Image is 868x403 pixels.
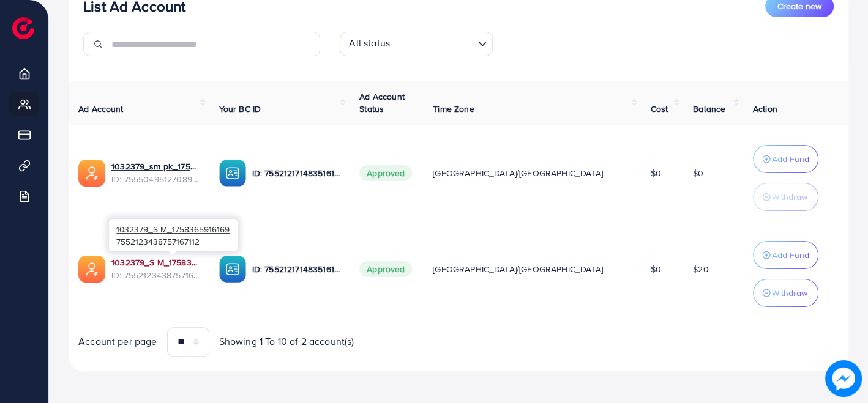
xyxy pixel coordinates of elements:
span: Showing 1 To 10 of 2 account(s) [219,335,354,349]
p: Withdraw [772,286,807,300]
span: Your BC ID [219,103,261,115]
span: Approved [359,261,412,277]
span: [GEOGRAPHIC_DATA]/[GEOGRAPHIC_DATA] [433,167,603,179]
img: ic-ba-acc.ded83a64.svg [219,256,246,283]
div: Search for option [340,32,493,56]
div: <span class='underline'>1032379_sm pk_1759047149589</span></br>7555049512708964370 [111,160,200,185]
span: All status [346,34,392,53]
span: Ad Account Status [359,91,405,115]
div: 7552123438757167112 [109,219,238,251]
span: $0 [693,167,703,179]
span: $0 [651,263,661,275]
button: Add Fund [753,241,818,269]
img: ic-ads-acc.e4c84228.svg [78,256,105,283]
img: image [825,360,862,397]
img: logo [12,17,34,39]
p: Withdraw [772,190,807,204]
span: Ad Account [78,103,124,115]
a: 1032379_sm pk_1759047149589 [111,160,200,172]
img: ic-ba-acc.ded83a64.svg [219,160,246,187]
span: ID: 7552123438757167112 [111,269,200,281]
span: Action [753,103,777,115]
span: Cost [651,103,668,115]
span: Account per page [78,335,157,349]
span: Balance [693,103,725,115]
span: Approved [359,165,412,181]
span: [GEOGRAPHIC_DATA]/[GEOGRAPHIC_DATA] [433,263,603,275]
button: Add Fund [753,145,818,173]
p: Add Fund [772,248,809,262]
span: $20 [693,263,708,275]
p: ID: 7552121714835161095 [252,166,340,180]
p: ID: 7552121714835161095 [252,262,340,276]
span: $0 [651,167,661,179]
p: Add Fund [772,152,809,166]
button: Withdraw [753,183,818,211]
input: Search for option [394,34,473,53]
span: Time Zone [433,103,474,115]
img: ic-ads-acc.e4c84228.svg [78,160,105,187]
span: ID: 7555049512708964370 [111,173,200,185]
button: Withdraw [753,279,818,307]
a: 1032379_S M_1758365916169 [111,256,200,268]
span: 1032379_S M_1758365916169 [116,223,230,235]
